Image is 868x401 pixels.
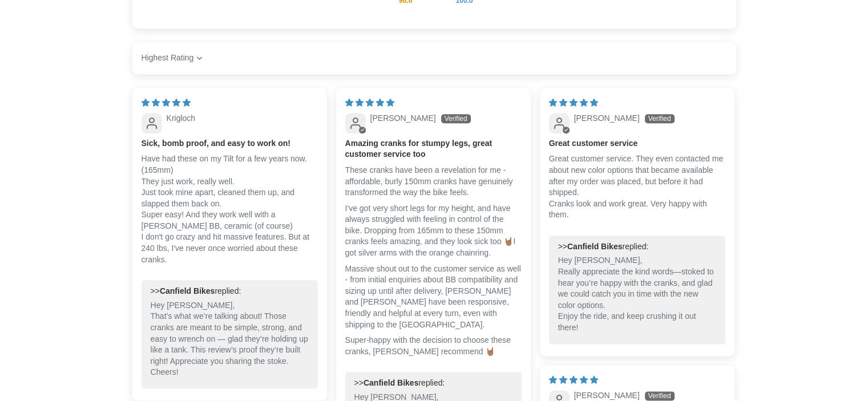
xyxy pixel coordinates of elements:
p: Hey [PERSON_NAME], Really appreciate the kind words—stoked to hear you’re happy with the cranks, ... [558,255,716,333]
div: >> replied: [558,241,716,253]
p: Massive shout out to the customer service as well - from initial enquiries about BB compatibility... [345,264,522,331]
p: Have had these on my Tilt for a few years now. (165mm) They just work, really well. Just took min... [142,153,318,265]
span: 5 star review [345,98,394,107]
p: Great customer service. They even contacted me about new color options that became available afte... [549,153,725,221]
span: 5 star review [549,98,598,107]
b: Canfield Bikes [567,242,622,251]
span: [PERSON_NAME] [574,391,640,400]
p: Hey [PERSON_NAME], That’s what we’re talking about! Those cranks are meant to be simple, strong, ... [151,300,309,378]
b: Great customer service [549,138,725,149]
p: Super-happy with the decision to choose these cranks, [PERSON_NAME] recommend 🤘🏽 [345,335,522,357]
span: [PERSON_NAME] [574,114,640,123]
span: 5 star review [142,98,191,107]
span: Krigloch [167,114,196,123]
select: Sort dropdown [142,47,205,70]
p: I've got very short legs for my height, and have always struggled with feeling in control of the ... [345,203,522,259]
span: [PERSON_NAME] [370,114,436,123]
b: Canfield Bikes [160,286,215,295]
div: >> replied: [354,378,512,389]
b: Sick, bomb proof, and easy to work on! [142,138,318,149]
span: 5 star review [549,375,598,384]
div: >> replied: [151,286,309,297]
b: Amazing cranks for stumpy legs, great customer service too [345,138,522,160]
p: These cranks have been a revelation for me - affordable, burly 150mm cranks have genuinely transf... [345,165,522,199]
b: Canfield Bikes [364,378,418,387]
